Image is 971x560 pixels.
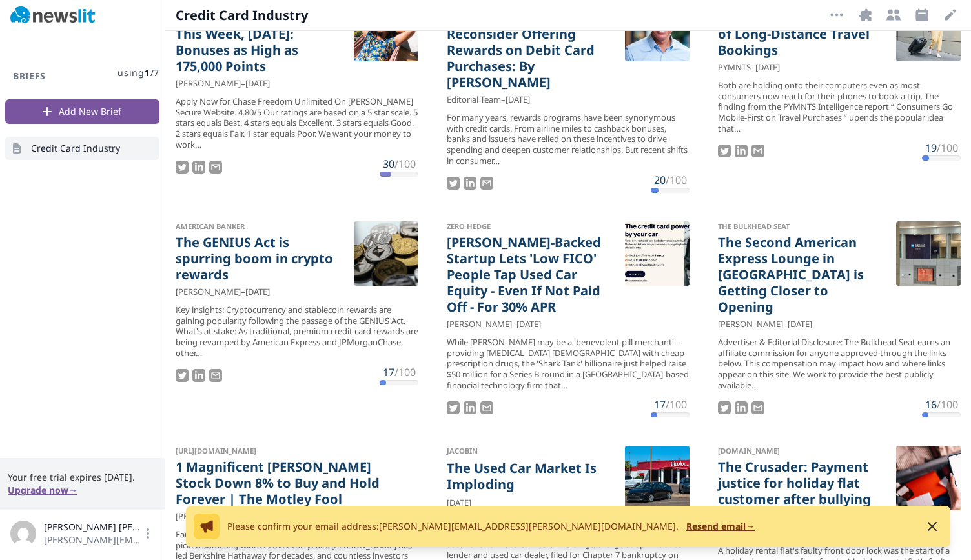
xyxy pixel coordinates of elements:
[394,365,416,379] span: /100
[245,77,270,90] time: [DATE]
[654,173,666,187] span: 20
[5,99,159,124] button: Add New Brief
[176,286,245,298] span: [PERSON_NAME] –
[5,70,54,83] h3: Briefs
[10,6,96,25] img: Newslit
[176,369,189,382] img: Tweet
[686,520,755,533] button: Resend email
[176,96,418,150] div: Apply Now for Chase Freedom Unlimited On [PERSON_NAME] Secure Website. 4.80/5 Our ratings are bas...
[447,112,690,166] div: For many years, rewards programs have been synonymous with credit cards. From airline miles to ca...
[8,484,77,497] button: Upgrade now
[145,66,150,79] span: 1
[788,318,812,330] time: [DATE]
[192,369,205,382] img: LinkedIn Share
[735,401,748,414] img: LinkedIn Share
[447,337,690,391] div: While [PERSON_NAME] may be a 'benevolent pill merchant' - providing [MEDICAL_DATA] [DEMOGRAPHIC_D...
[44,521,141,534] span: [PERSON_NAME] [PERSON_NAME]
[447,460,615,494] a: The Used Car Market Is Imploding
[480,177,493,190] img: Email story
[192,161,205,174] img: LinkedIn Share
[447,318,516,330] span: [PERSON_NAME] –
[176,459,408,507] a: 1 Magnificent [PERSON_NAME] Stock Down 8% to Buy and Hold Forever | The Motley Fool
[447,446,615,457] div: Jacobin
[925,397,937,412] span: 16
[718,318,788,330] span: [PERSON_NAME] –
[937,141,958,155] span: /100
[31,142,120,155] span: Credit Card Industry
[516,318,541,330] time: [DATE]
[718,145,731,157] img: Tweet
[176,221,343,232] div: American Banker
[480,401,493,414] img: Email story
[394,157,416,171] span: /100
[118,66,159,79] span: using / 7
[654,397,666,412] span: 17
[10,521,154,546] button: [PERSON_NAME] [PERSON_NAME][PERSON_NAME][EMAIL_ADDRESS][PERSON_NAME][DOMAIN_NAME]
[447,10,615,90] a: Why Banks Should Reconsider Offering Rewards on Debit Card Purchases: By [PERSON_NAME]
[227,520,681,532] span: Please confirm your email address: [PERSON_NAME][EMAIL_ADDRESS][PERSON_NAME][DOMAIN_NAME] .
[176,446,408,456] div: [URL][DOMAIN_NAME]
[44,534,141,546] span: [PERSON_NAME][EMAIL_ADDRESS][PERSON_NAME][DOMAIN_NAME]
[176,6,309,25] span: Credit Card Industry
[447,177,460,190] img: Tweet
[383,157,394,171] span: 30
[447,234,615,315] a: [PERSON_NAME]-Backed Startup Lets 'Low FICO' People Tap Used Car Equity - Even If Not Paid Off - ...
[718,61,755,74] span: PYMNTS –
[751,401,764,414] img: Email story
[666,397,687,412] span: /100
[176,10,343,74] a: Best Travel Credit Cards This Week, [DATE]: Bonuses as High as 175,000 Points
[718,10,886,58] a: Mobile Accounts for 59% of Long-Distance Travel Bookings
[176,305,418,359] div: Key insights: Cryptocurrency and stablecoin rewards are gaining popularity following the passage ...
[176,234,343,283] a: The GENIUS Act is spurring boom in crypto rewards
[464,401,476,414] img: LinkedIn Share
[447,94,506,106] span: Editorial Team –
[718,221,886,232] div: The Bulkhead Seat
[718,401,731,414] img: Tweet
[718,446,886,456] div: [DOMAIN_NAME]
[447,401,460,414] img: Tweet
[735,145,748,157] img: LinkedIn Share
[937,397,958,412] span: /100
[718,337,961,391] div: Advertiser & Editorial Disclosure: The Bulkhead Seat earns an affiliate commission for anyone app...
[176,77,245,90] span: [PERSON_NAME] –
[245,286,270,298] time: [DATE]
[383,365,394,379] span: 17
[464,177,476,190] img: LinkedIn Share
[746,520,755,532] span: →
[718,80,961,134] div: Both are holding onto their computers even as most consumers now reach for their phones to book a...
[8,471,157,484] span: Your free trial expires [DATE].
[209,161,222,174] img: Email story
[751,145,764,157] img: Email story
[718,234,886,315] a: The Second American Express Lounge in [GEOGRAPHIC_DATA] is Getting Closer to Opening
[176,161,189,174] img: Tweet
[506,94,530,106] time: [DATE]
[447,221,615,232] div: Zero Hedge
[68,484,77,496] span: →
[666,173,687,187] span: /100
[447,497,471,510] time: [DATE]
[755,61,780,74] time: [DATE]
[925,141,937,155] span: 19
[718,459,886,523] a: The Crusader: Payment justice for holiday flat customer after bullying owner
[5,137,159,160] a: Credit Card Industry
[209,369,222,382] img: Email story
